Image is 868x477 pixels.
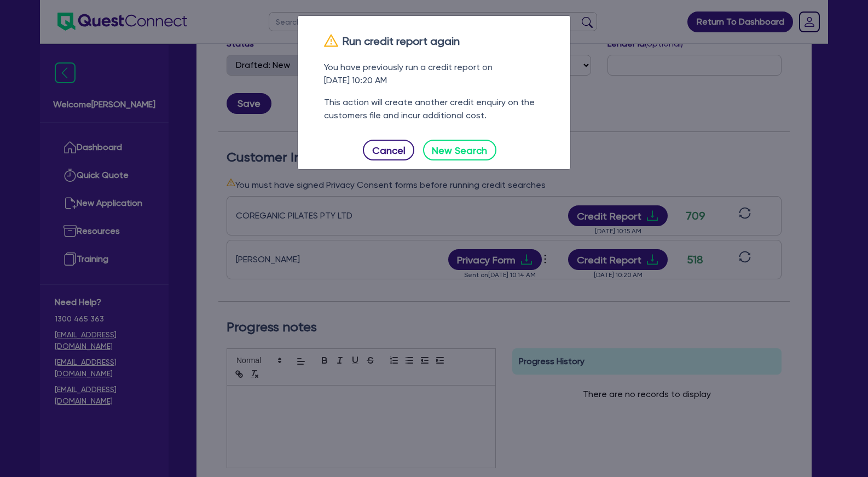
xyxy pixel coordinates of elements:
div: You have previously run a credit report on [324,61,544,87]
button: Cancel [363,140,414,160]
button: New Search [423,140,496,160]
span: warning [324,33,338,48]
div: This action will create another credit enquiry on the customers file and incur additional cost. [324,96,544,122]
div: [DATE] 10:20 AM [324,74,544,87]
h3: Run credit report again [324,33,544,48]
